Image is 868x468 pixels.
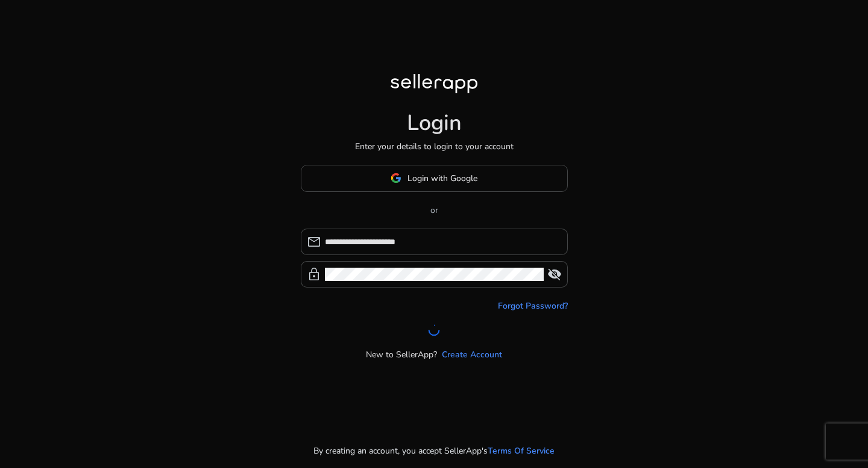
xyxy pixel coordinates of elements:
a: Terms Of Service [488,445,555,457]
button: Login with Google [301,165,568,192]
span: Login with Google [407,172,477,185]
a: Create Account [442,348,502,361]
p: New to SellerApp? [366,348,437,361]
span: visibility_off [547,267,562,282]
p: Enter your details to login to your account [355,140,514,153]
span: lock [307,267,321,282]
p: or [301,204,568,217]
img: google-logo.svg [391,173,401,183]
a: Forgot Password? [498,300,568,312]
h1: Login [407,110,462,136]
span: mail [307,235,321,249]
